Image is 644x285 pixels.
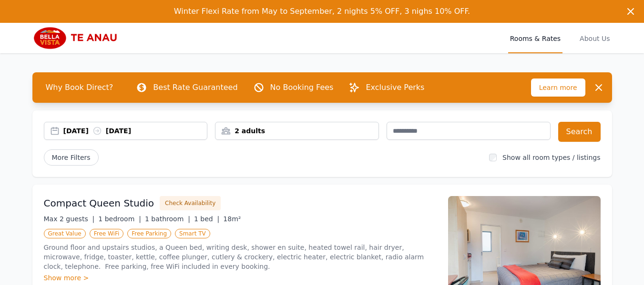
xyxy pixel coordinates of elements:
span: Winter Flexi Rate from May to September, 2 nights 5% OFF, 3 nighs 10% OFF. [174,7,470,16]
p: Best Rate Guaranteed [153,82,237,93]
a: Rooms & Rates [508,23,562,53]
p: Exclusive Perks [366,82,424,93]
span: 1 bedroom | [98,215,141,223]
span: 18m² [223,215,241,223]
span: 1 bathroom | [145,215,190,223]
button: Search [558,122,601,142]
span: Max 2 guests | [44,215,95,223]
img: Bella Vista Te Anau [32,27,124,49]
span: More Filters [44,149,99,166]
label: Show all room types / listings [502,154,600,161]
span: Free Parking [127,229,171,238]
p: Ground floor and upstairs studios, a Queen bed, writing desk, shower en suite, heated towel rail,... [44,243,437,271]
p: No Booking Fees [270,82,334,93]
span: Smart TV [175,229,210,238]
div: [DATE] [DATE] [63,126,207,136]
div: Show more > [44,273,437,283]
button: Check Availability [160,196,221,210]
span: Learn more [531,79,585,97]
h3: Compact Queen Studio [44,197,154,210]
a: About Us [578,23,612,53]
span: Great Value [44,229,86,238]
span: Free WiFi [90,229,124,238]
div: 2 adults [215,126,378,136]
span: 1 bed | [194,215,219,223]
span: Why Book Direct? [38,78,121,97]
